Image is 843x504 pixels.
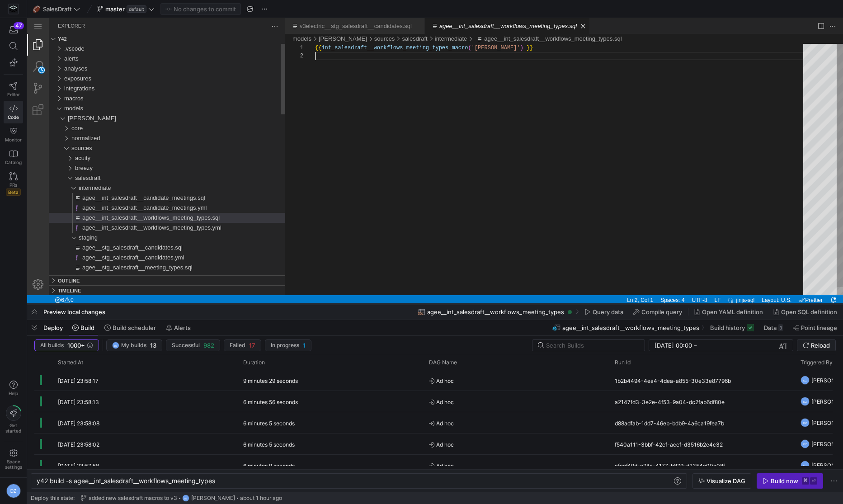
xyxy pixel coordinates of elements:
div: Editor Language Status: Formatting, There are multiple formatters for 'jinja-sql' files. One of t... [697,277,708,287]
span: {{ [288,27,294,33]
span: exposures [37,57,64,64]
span: Catalog [5,160,22,165]
div: DZ [6,484,21,498]
span: Beta [6,188,21,196]
div: Notifications [799,277,813,287]
a: Views and More Actions... [243,3,253,13]
div: agee__stg_salesdraft__candidates.yml [22,235,258,245]
li: Close (⌘W) [551,4,560,13]
a: Ln 2, Col 1 [598,277,628,287]
span: Space settings [5,459,22,470]
span: intermediate [52,166,84,173]
button: Query data [580,304,627,320]
h3: Timeline [31,268,54,278]
span: staging [52,216,71,223]
div: DZ [182,495,189,502]
div: /models/agee/sources/acuity [48,135,258,145]
div: core [22,105,258,115]
span: agee__int_salesdraft__workflows_meeting_types.yml [55,206,194,213]
div: /models/agee/sources/salesdraft/staging/agee__stg_salesdraft__meeting_types.yml [45,254,258,264]
a: Editor [4,78,23,101]
div: models [22,85,258,95]
span: .vscode [37,27,57,34]
span: agee__int_salesdraft__candidate_meetings.sql [55,176,178,183]
div: /exposures [37,56,258,66]
span: added new salesdraft macros to v3 [89,495,177,501]
div: exposures [22,56,258,66]
div: Errors: 6 [24,277,50,287]
div: /models/agee/sources/salesdraft/intermediate/agee__int_salesdraft__candidate_meetings.yml [45,185,258,195]
a: jinja-sql [708,277,730,287]
div: /models/agee [292,16,340,26]
div: intermediate [22,165,258,175]
a: v3electric__stg_salesdraft__candidates.sql [273,5,385,11]
div: agee__int_salesdraft__workflows_meeting_types.sql [22,195,258,205]
div: /integrations [37,66,258,75]
div: /models/agee/sources/breezy [48,145,258,155]
span: normalized [44,117,73,123]
div: acuity [22,135,258,145]
div: agee__int_salesdraft__workflows_meeting_types.yml [22,205,258,215]
ul: Tab actions [550,4,562,13]
div: alerts [22,36,258,46]
span: macros [37,77,57,84]
a: [PERSON_NAME] [292,17,340,24]
span: ( [441,27,444,33]
span: master [105,5,125,13]
span: breezy [48,146,66,153]
div: integrations [22,66,258,75]
div: 47 [14,22,24,29]
a: agee__int_salesdraft__workflows_meeting_types.sql [412,5,550,11]
button: 🏈SalesDraft [31,3,82,15]
div: agee__stg_salesdraft__candidates.sql [22,225,258,235]
span: [PERSON_NAME] [191,495,235,501]
div: /models/agee/sources/salesdraft [48,155,258,165]
button: Help [4,377,23,400]
span: about 1 hour ago [240,495,282,501]
div: agee [22,95,258,105]
div: Folders Section [22,16,258,26]
button: added new salesdraft macros to v3DZ[PERSON_NAME]about 1 hour ago [78,492,284,504]
span: 🏈 [33,6,39,12]
div: agee__stg_salesdraft__meeting_types.sql [22,245,258,254]
span: salesdraft [48,156,73,163]
a: Spacesettings [4,445,23,474]
div: /alerts [37,36,258,46]
div: /models/agee/sources/salesdraft/staging/agee__stg_salesdraft__meeting_types.sql [45,245,258,254]
div: /macros [37,75,258,85]
span: Query data [593,308,623,316]
span: }} [499,27,506,33]
div: breezy [22,145,258,155]
div: macros [22,75,258,85]
span: core [44,107,56,113]
button: Getstarted [4,402,23,437]
a: salesdraft [375,17,400,24]
h3: Explorer Section: y42 [31,16,40,26]
div: Spaces: 4 [630,277,661,287]
button: DZ [4,481,23,500]
a: agee__int_salesdraft__workflows_meeting_types.sql [457,17,594,24]
li: Split Editor Right (⌘\) [⌥] Split Editor Down [789,3,799,13]
button: Open SQL definition [769,304,841,320]
div: Outline Section [22,257,258,267]
div: normalized [22,115,258,125]
a: Layout: U.S. [732,277,767,287]
a: LF [685,277,696,287]
div: /models/agee/sources/salesdraft/intermediate/agee__int_salesdraft__workflows_meeting_types.sql [45,195,258,205]
span: integrations [37,67,67,74]
div: Files Explorer [22,26,258,257]
div: /models/agee/sources/salesdraft/intermediate/agee__int_salesdraft__candidate_meetings.sql [45,175,258,185]
a: More Actions... [801,3,810,13]
span: Code [8,114,19,120]
span: alerts [37,37,52,44]
a: sources [347,17,368,24]
div: /models/agee/sources/salesdraft/staging/agee__stg_salesdraft__candidates.yml [45,235,258,245]
span: sources [44,127,65,133]
div: /models/agee/sources [44,125,258,135]
a: intermediate [408,17,440,24]
span: PRs [9,182,17,188]
div: /models/agee/sources/salesdraft/intermediate [52,165,258,175]
div: /.vscode [37,26,258,36]
li: Close (⌘W) [386,4,396,13]
span: Monitor [5,137,22,142]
